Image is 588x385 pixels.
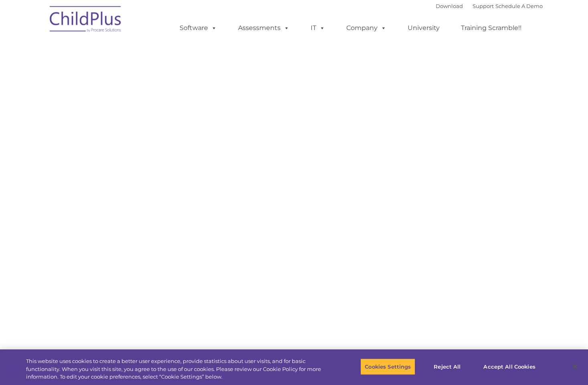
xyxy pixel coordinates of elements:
button: Reject All [422,358,472,375]
a: Assessments [230,20,297,36]
font: | [436,3,543,9]
a: University [400,20,448,36]
a: Support [473,3,494,9]
a: Download [436,3,463,9]
a: Training Scramble!! [453,20,529,36]
a: Schedule A Demo [495,3,543,9]
div: This website uses cookies to create a better user experience, provide statistics about user visit... [26,357,323,381]
span: Whether you want a personalized demo of the software, looking for answers, interested in training... [52,99,517,116]
a: Company [338,20,394,36]
button: Cookies Settings [360,358,415,375]
button: Close [566,358,584,375]
a: Software [172,20,225,36]
span: CONTACT US [52,66,189,90]
img: ChildPlus by Procare Solutions [46,0,126,40]
button: Accept All Cookies [479,358,540,375]
iframe: Form 0 [52,139,537,199]
a: IT [303,20,333,36]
